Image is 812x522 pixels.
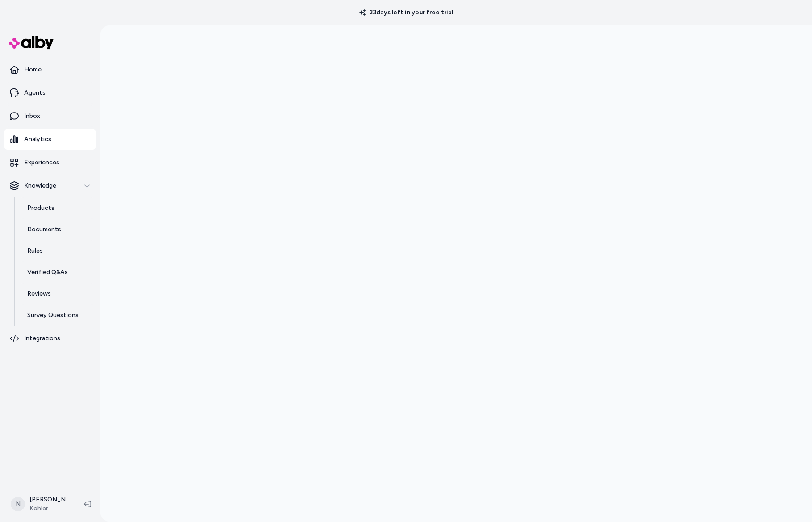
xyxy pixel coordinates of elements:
[27,289,51,298] p: Reviews
[29,495,70,504] p: [PERSON_NAME]
[18,283,96,305] a: Reviews
[4,82,96,104] a: Agents
[18,219,96,240] a: Documents
[24,88,46,97] p: Agents
[27,311,79,320] p: Survey Questions
[11,497,25,511] span: N
[4,152,96,173] a: Experiences
[4,328,96,349] a: Integrations
[29,504,70,513] span: Kohler
[354,8,458,17] p: 33 days left in your free trial
[24,181,56,190] p: Knowledge
[4,105,96,127] a: Inbox
[24,334,60,343] p: Integrations
[27,246,43,255] p: Rules
[18,262,96,283] a: Verified Q&As
[4,175,96,196] button: Knowledge
[24,158,59,167] p: Experiences
[18,305,96,326] a: Survey Questions
[24,65,42,74] p: Home
[24,135,51,144] p: Analytics
[27,225,61,234] p: Documents
[27,268,68,277] p: Verified Q&As
[5,490,77,518] button: N[PERSON_NAME]Kohler
[27,204,54,213] p: Products
[9,36,54,49] img: alby Logo
[18,240,96,262] a: Rules
[24,112,40,121] p: Inbox
[4,59,96,80] a: Home
[18,197,96,219] a: Products
[4,129,96,150] a: Analytics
